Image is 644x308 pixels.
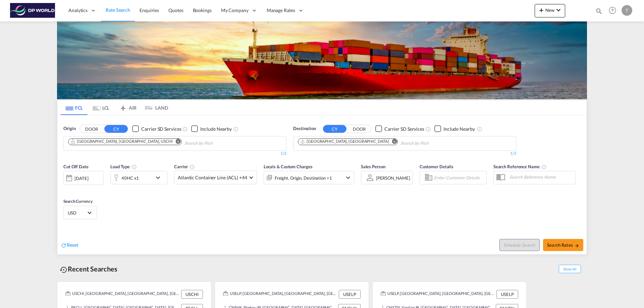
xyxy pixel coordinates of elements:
[110,171,167,184] div: 40HC x1icon-chevron-down
[70,139,174,144] div: Press delete to remove this chip.
[57,21,587,99] img: LCL+%26+FCL+BACKGROUND.png
[559,265,581,273] span: Show All
[537,7,562,13] span: New
[554,6,562,14] md-icon: icon-chevron-down
[131,164,137,170] md-icon: icon-information-outline
[264,164,313,169] span: Locals & Custom Charges
[168,7,183,13] span: Quotes
[70,139,173,144] div: Chicago, IL, USCHI
[344,174,352,182] md-icon: icon-chevron-down
[68,7,88,14] span: Analytics
[63,184,68,193] md-datepicker: Select
[595,7,603,15] md-icon: icon-magnify
[384,126,424,132] div: Carrier SD Services
[190,164,195,170] md-icon: The selected Trucker/Carrierwill be displayed in the rate results If the rates are from another f...
[132,125,181,132] md-checkbox: Checkbox No Ink
[375,125,424,132] md-checkbox: Checkbox No Ink
[535,4,565,17] button: icon-plus 400-fgNewicon-chevron-down
[140,7,159,13] span: Enquiries
[223,290,337,299] div: USELP, El Paso, TX, United States, North America, Americas
[57,261,120,276] div: Recent Searches
[182,126,188,132] md-icon: Unchecked: Search for CY (Container Yard) services for all selected carriers.Checked : Search for...
[347,125,371,133] button: DOOR
[63,125,75,132] span: Origin
[434,173,484,183] input: Enter Customer Details
[63,151,286,157] div: 1/3
[178,174,247,181] span: Atlantic Container Line (ACL) +44
[200,126,232,132] div: Include Nearby
[67,208,93,218] md-select: Select Currency: $ USDUnited States Dollar
[174,164,195,169] span: Carrier
[387,139,397,145] button: Remove
[154,174,165,182] md-icon: icon-chevron-down
[141,100,168,115] md-tab-item: LAND
[68,210,87,216] span: USD
[63,164,89,169] span: Cut Off Date
[537,6,545,14] md-icon: icon-plus 400-fg
[191,125,232,132] md-checkbox: Checkbox No Ink
[496,290,518,299] div: USELP
[264,171,354,184] div: Freight Origin Destination Factory Stuffingicon-chevron-down
[607,5,622,17] div: Help
[267,7,295,14] span: Manage Rates
[63,171,104,185] div: [DATE]
[110,164,137,169] span: Load Type
[63,199,93,204] span: Search Currency
[293,125,316,132] span: Destination
[275,173,332,183] div: Freight Origin Destination Factory Stuffing
[61,100,88,115] md-tab-item: FCL
[339,290,361,299] div: USELP
[443,126,475,132] div: Include Nearby
[595,7,603,17] div: icon-magnify
[426,126,431,132] md-icon: Unchecked: Search for CY (Container Yard) services for all selected carriers.Checked : Search for...
[622,5,632,16] div: T
[181,290,203,299] div: USCHI
[61,242,78,249] div: icon-refreshReset
[543,239,583,251] button: Search Ratesicon-arrow-right
[193,7,212,13] span: Bookings
[434,125,475,132] md-checkbox: Checkbox No Ink
[381,290,495,299] div: USELP, El Paso, TX, United States, North America, Americas
[114,100,141,115] md-tab-item: AIR
[104,125,128,133] button: CY
[57,115,587,254] div: OriginDOOR CY Checkbox No InkUnchecked: Search for CY (Container Yard) services for all selected ...
[61,242,67,248] md-icon: icon-refresh
[541,164,547,170] md-icon: Your search will be saved by the below given name
[400,138,464,149] input: Chips input.
[376,175,410,181] div: [PERSON_NAME]
[300,139,390,144] div: Press delete to remove this chip.
[547,242,579,248] span: Search Rates
[171,139,181,145] button: Remove
[184,138,248,149] input: Chips input.
[607,5,618,16] span: Help
[233,126,238,132] md-icon: Unchecked: Ignores neighbouring ports when fetching rates.Checked : Includes neighbouring ports w...
[293,151,516,157] div: 1/3
[80,125,103,133] button: DOOR
[61,100,168,115] md-pagination-wrapper: Use the left and right arrow keys to navigate between tabs
[493,164,547,169] span: Search Reference Name
[221,7,249,14] span: My Company
[88,100,114,115] md-tab-item: LCL
[10,3,55,18] img: c08ca190194411f088ed0f3ba295208c.png
[297,136,467,149] md-chips-wrap: Chips container. Use arrow keys to select chips.
[300,139,389,144] div: Hamburg, DEHAM
[575,243,579,248] md-icon: icon-arrow-right
[67,136,251,149] md-chips-wrap: Chips container. Use arrow keys to select chips.
[119,104,127,109] md-icon: icon-airplane
[420,164,453,169] span: Customer Details
[506,172,575,182] input: Search Reference Name
[361,164,385,169] span: Sales Person
[375,173,411,183] md-select: Sales Person: Tobin Orillion
[65,290,179,299] div: USCHI, Chicago, IL, United States, North America, Americas
[499,239,540,251] button: Note: By default Schedule search will only considerorigin ports, destination ports and cut off da...
[141,126,181,132] div: Carrier SD Services
[60,266,68,274] md-icon: icon-backup-restore
[106,7,130,13] span: Rate Search
[477,126,482,132] md-icon: Unchecked: Ignores neighbouring ports when fetching rates.Checked : Includes neighbouring ports w...
[74,175,88,181] div: [DATE]
[323,125,346,133] button: CY
[67,242,78,248] span: Reset
[121,173,139,183] div: 40HC x1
